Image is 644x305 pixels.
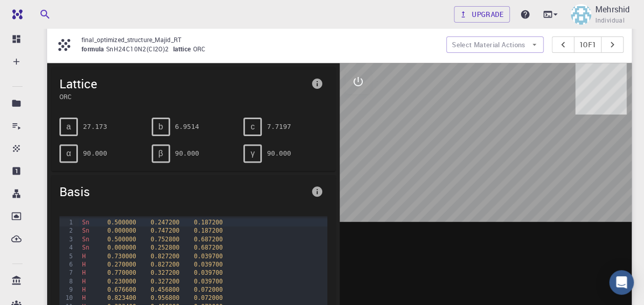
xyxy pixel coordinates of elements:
[194,261,222,268] span: 0.039700
[571,4,591,25] img: Mehrshid
[82,261,86,268] span: H
[574,36,602,53] button: 1of1
[151,261,179,268] span: 0.827200
[609,270,634,295] div: Open Intercom Messenger
[194,253,222,260] span: 0.039700
[175,144,199,162] pre: 90.000
[81,35,438,44] p: final_optimized_structure_Majid_RT
[59,294,74,302] div: 10
[446,36,544,53] button: Select Material Actions
[307,73,327,94] button: info
[454,6,510,23] a: Upgrade
[107,227,136,234] span: 0.000000
[173,45,193,53] span: lattice
[595,15,625,26] span: Individual
[82,278,86,285] span: H
[194,269,222,276] span: 0.039700
[552,36,624,53] div: pager
[151,286,179,293] span: 0.456800
[107,261,136,268] span: 0.270000
[158,122,163,131] span: b
[59,183,307,200] span: Basis
[107,269,136,276] span: 0.770000
[267,144,291,162] pre: 90.000
[194,294,222,301] span: 0.072000
[151,278,179,285] span: 0.327200
[251,122,255,131] span: c
[151,269,179,276] span: 0.327200
[59,285,74,294] div: 9
[59,252,74,260] div: 5
[194,278,222,285] span: 0.039700
[251,149,255,158] span: γ
[151,236,179,243] span: 0.752800
[106,45,173,53] span: SnH24C10N2(Cl2O)2
[82,227,89,234] span: Sn
[107,219,136,226] span: 0.500000
[107,294,136,301] span: 0.823400
[107,244,136,251] span: 0.000000
[595,3,630,15] p: Mehrshid
[107,286,136,293] span: 0.676600
[194,236,222,243] span: 0.687200
[82,236,89,243] span: Sn
[158,149,163,158] span: β
[107,278,136,285] span: 0.230000
[82,269,86,276] span: H
[267,118,291,136] pre: 7.7197
[20,7,57,16] span: Support
[8,9,23,20] img: logo
[67,122,71,131] span: a
[151,294,179,301] span: 0.956800
[151,244,179,251] span: 0.252800
[59,226,74,235] div: 2
[82,253,86,260] span: H
[194,219,222,226] span: 0.187200
[59,218,74,226] div: 1
[83,118,107,136] pre: 27.173
[151,219,179,226] span: 0.247200
[107,236,136,243] span: 0.500000
[82,219,89,226] span: Sn
[194,227,222,234] span: 0.187200
[151,227,179,234] span: 0.747200
[59,243,74,252] div: 4
[151,253,179,260] span: 0.827200
[193,45,210,53] span: ORC
[175,118,199,136] pre: 6.9514
[59,235,74,243] div: 3
[194,286,222,293] span: 0.072000
[82,294,86,301] span: H
[82,244,89,251] span: Sn
[59,269,74,277] div: 7
[59,92,307,101] span: ORC
[307,181,327,202] button: info
[66,149,71,158] span: α
[59,260,74,269] div: 6
[107,253,136,260] span: 0.730000
[194,244,222,251] span: 0.687200
[59,75,307,92] span: Lattice
[82,286,86,293] span: H
[81,45,106,53] span: formula
[59,277,74,285] div: 8
[83,144,107,162] pre: 90.000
